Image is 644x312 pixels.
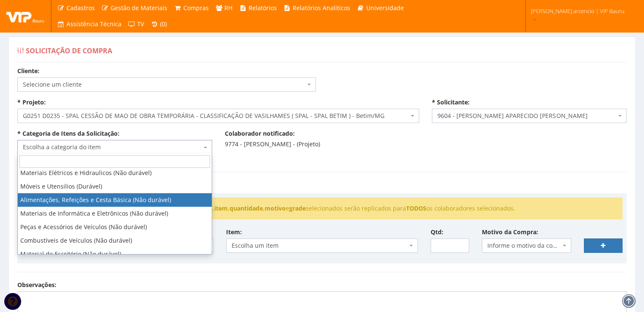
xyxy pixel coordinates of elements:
strong: TODOS [406,204,426,212]
li: Materiais de Informática e Eletrônicos (Não durável) [18,207,212,220]
strong: quantidade [229,204,263,212]
span: Escolha um item [232,241,407,250]
span: TV [137,20,144,28]
li: Combustíveis de Veículos (Não durável) [18,234,212,247]
label: Item: [226,228,242,236]
span: Relatórios Analíticos [293,4,350,12]
span: G0251 D0235 - SPAL CESSÃO DE MAO DE OBRA TEMPORÁRIA - CLASSIFICAÇÃO DE VASILHAMES ( SPAL - SPAL B... [23,112,409,120]
span: Informe o motivo da compra [487,241,561,250]
li: Móveis e Utensilios (Durável) [18,180,212,193]
span: Cadastros [66,4,95,12]
p: 9774 - [PERSON_NAME] - (Projeto) [225,140,420,148]
label: Qtd: [431,228,443,236]
span: Escolha a categoria do item [23,143,202,151]
span: 9604 - ANDERSON APARECIDO ARCENCIO DA SILVA [432,109,627,123]
span: [PERSON_NAME].arcencio | VIP Bauru [531,7,625,15]
span: G0251 D0235 - SPAL CESSÃO DE MAO DE OBRA TEMPORÁRIA - CLASSIFICAÇÃO DE VASILHAMES ( SPAL - SPAL B... [17,109,419,123]
label: * Solicitante: [432,98,470,107]
label: Motivo da Compra: [482,228,538,236]
strong: item [214,204,228,212]
span: Escolha a categoria do item [17,140,212,154]
span: RH [224,4,232,12]
li: Peças e Acessórios de Veículos (Não durável) [18,220,212,234]
span: Universidade [366,4,404,12]
a: (0) [147,16,170,32]
span: 9604 - ANDERSON APARECIDO ARCENCIO DA SILVA [437,112,616,120]
label: * Categoria de Itens da Solicitação: [17,129,119,138]
strong: grade [289,204,306,212]
span: Compras [183,4,209,12]
span: Assistência Técnica [66,20,122,28]
span: Escolha um item [226,238,418,253]
span: (0) [160,20,167,28]
strong: motivo [265,204,286,212]
span: Informe o motivo da compra [482,238,572,253]
span: Selecione um cliente [23,80,305,89]
span: Selecione um cliente [17,77,316,92]
img: logo [6,10,44,22]
span: Solicitação de Compra [26,46,112,55]
span: Gestão de Materiais [111,4,167,12]
li: Materiais Elétricos e Hidraulicos (Não durável) [18,166,212,180]
a: Assistência Técnica [54,16,125,32]
a: TV [125,16,148,32]
span: Relatórios [249,4,277,12]
li: Ao selecionar mais de 1 colaborador ao mesmo tempo, , , e selecionados serão replicados para os c... [28,204,616,213]
label: Colaborador notificado: [225,129,295,138]
li: Material de Escritório (Não durável) [18,247,212,261]
label: Cliente: [17,67,39,75]
label: Observações: [17,281,56,289]
li: Alimentações, Refeições e Cesta Básica (Não durável) [18,193,212,207]
label: * Projeto: [17,98,46,107]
